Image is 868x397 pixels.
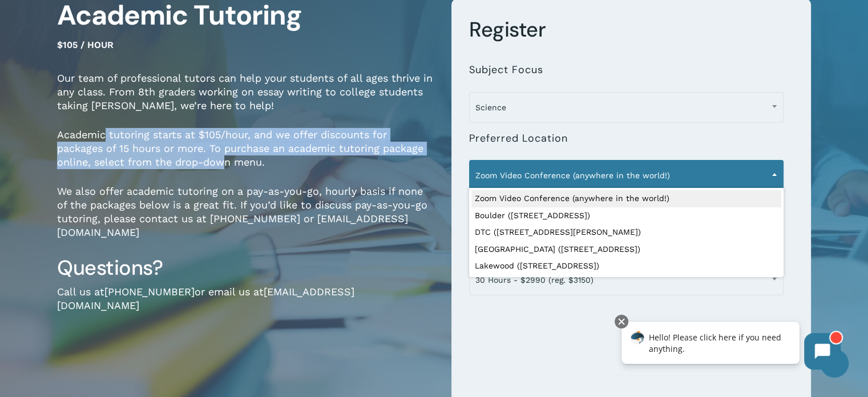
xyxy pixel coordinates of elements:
[471,224,781,241] li: DTC ([STREET_ADDRESS][PERSON_NAME])
[57,285,434,328] p: Call us at or email us at
[469,92,784,123] span: Science
[57,185,434,255] p: We also offer academic tutoring on a pay-as-you-go, hourly basis if none of the packages below is...
[469,63,543,77] label: Subject Focus
[57,128,434,185] p: Academic tutoring starts at $105/hour, and we offer discounts for packages of 15 hours or more. T...
[57,71,434,128] p: Our team of professional tutors can help your students of all ages thrive in any class. From 8th ...
[470,268,783,292] span: 30 Hours - $2990 (reg. $3150)
[471,207,781,224] li: Boulder ([STREET_ADDRESS])
[469,17,793,43] h3: Register
[471,241,781,258] li: [GEOGRAPHIC_DATA] ([STREET_ADDRESS])
[470,95,783,119] span: Science
[469,160,784,191] span: Zoom Video Conference (anywhere in the world!)
[470,163,783,187] span: Zoom Video Conference (anywhere in the world!)
[104,286,195,298] a: [PHONE_NUMBER]
[57,255,434,281] h3: Questions?
[469,264,784,295] span: 30 Hours - $2990 (reg. $3150)
[469,132,568,145] label: Preferred Location
[471,258,781,275] li: Lakewood ([STREET_ADDRESS])
[471,190,781,207] li: Zoom Video Conference (anywhere in the world!)
[469,298,643,342] iframe: reCAPTCHA
[57,39,114,50] span: $105 / hour
[57,286,354,311] a: [EMAIL_ADDRESS][DOMAIN_NAME]
[609,312,852,381] iframe: Chatbot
